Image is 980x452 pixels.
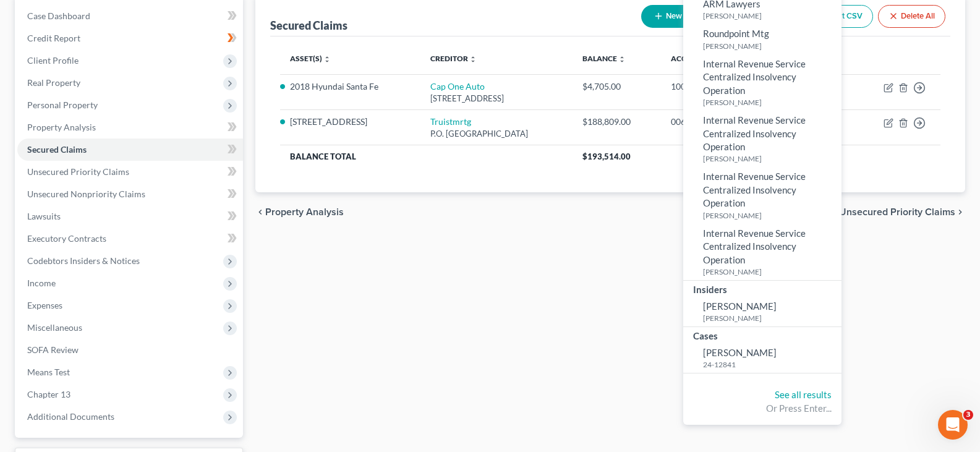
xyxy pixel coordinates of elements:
i: unfold_more [618,56,626,63]
a: Unsecured Priority Claims [17,161,243,183]
a: See all results [775,389,832,400]
i: chevron_right [955,207,965,217]
div: $4,705.00 [582,80,651,93]
button: Delete All [878,5,945,28]
li: [STREET_ADDRESS] [290,116,411,128]
div: Secured Claims [270,18,347,33]
span: Executory Contracts [27,233,106,244]
div: Or Press Enter... [693,402,832,415]
span: Property Analysis [265,207,344,217]
a: SOFA Review [17,339,243,361]
div: $188,809.00 [582,116,651,128]
span: Case Dashboard [27,11,90,21]
div: 1001 [671,80,757,93]
small: [PERSON_NAME] [703,267,838,277]
i: chevron_left [255,207,265,217]
small: [PERSON_NAME] [703,41,838,51]
a: Case Dashboard [17,5,243,27]
span: Income [27,278,56,288]
span: Means Test [27,367,70,377]
span: Miscellaneous [27,322,82,333]
div: Cases [683,327,842,343]
span: Codebtors Insiders & Notices [27,255,140,266]
a: Executory Contracts [17,228,243,250]
div: [STREET_ADDRESS] [430,93,563,104]
span: Unsecured Priority Claims [27,166,129,177]
span: Internal Revenue Service Centralized Insolvency Operation [703,228,806,265]
span: Secured Claims [27,144,87,155]
a: Internal Revenue Service Centralized Insolvency Operation[PERSON_NAME] [683,167,842,223]
span: Property Analysis [27,122,96,132]
span: Lawsuits [27,211,61,221]
span: Internal Revenue Service Centralized Insolvency Operation [703,114,806,152]
span: Unsecured Nonpriority Claims [27,189,145,199]
a: Internal Revenue Service Centralized Insolvency Operation[PERSON_NAME] [683,111,842,167]
span: Internal Revenue Service Centralized Insolvency Operation [703,58,806,96]
small: [PERSON_NAME] [703,11,838,21]
span: [PERSON_NAME] [703,301,777,312]
button: New Claim [641,5,716,28]
a: Internal Revenue Service Centralized Insolvency Operation[PERSON_NAME] [683,224,842,280]
small: 24-12841 [703,359,838,370]
a: Lawsuits [17,205,243,228]
a: Acct Number unfold_more [671,54,733,63]
span: Personal Property [27,100,98,110]
span: 3 [963,410,973,420]
a: [PERSON_NAME]24-12841 [683,343,842,373]
a: Asset(s) unfold_more [290,54,331,63]
a: Unsecured Nonpriority Claims [17,183,243,205]
span: $193,514.00 [582,151,631,161]
a: Creditor unfold_more [430,54,477,63]
iframe: Intercom live chat [938,410,968,440]
span: Roundpoint Mtg [703,28,769,39]
span: Client Profile [27,55,79,66]
span: SOFA Review [27,344,79,355]
div: Insiders [683,281,842,296]
a: Internal Revenue Service Centralized Insolvency Operation[PERSON_NAME] [683,54,842,111]
span: Additional Documents [27,411,114,422]
small: [PERSON_NAME] [703,210,838,221]
span: Real Property [27,77,80,88]
button: Unsecured Priority Claims chevron_right [839,207,965,217]
span: Expenses [27,300,62,310]
span: Unsecured Priority Claims [839,207,955,217]
a: Secured Claims [17,139,243,161]
a: [PERSON_NAME][PERSON_NAME] [683,297,842,327]
a: Roundpoint Mtg[PERSON_NAME] [683,24,842,54]
i: unfold_more [323,56,331,63]
div: 0063 [671,116,757,128]
th: Balance Total [280,145,573,168]
i: unfold_more [469,56,477,63]
span: Internal Revenue Service Centralized Insolvency Operation [703,171,806,208]
a: Cap One Auto [430,81,485,92]
li: 2018 Hyundai Santa Fe [290,80,411,93]
small: [PERSON_NAME] [703,97,838,108]
small: [PERSON_NAME] [703,153,838,164]
small: [PERSON_NAME] [703,313,838,323]
span: [PERSON_NAME] [703,347,777,358]
button: chevron_left Property Analysis [255,207,344,217]
a: Truistmrtg [430,116,471,127]
a: Credit Report [17,27,243,49]
div: P.O. [GEOGRAPHIC_DATA] [430,128,563,140]
span: Chapter 13 [27,389,70,399]
a: Property Analysis [17,116,243,139]
a: Balance unfold_more [582,54,626,63]
span: Credit Report [27,33,80,43]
